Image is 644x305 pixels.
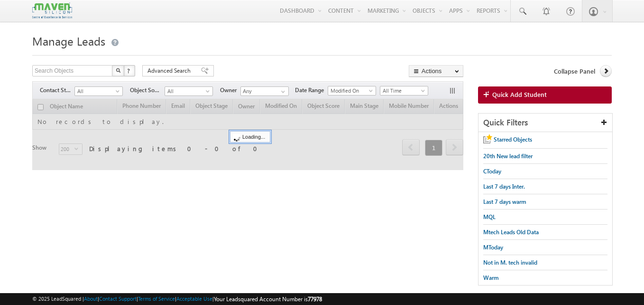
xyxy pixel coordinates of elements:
[483,244,503,251] span: MToday
[328,86,373,95] span: Modified On
[295,86,328,95] span: Date Range
[75,87,120,95] span: All
[32,2,72,19] img: Custom Logo
[478,86,612,104] a: Quick Add Student
[483,168,501,175] span: CToday
[380,86,428,95] a: All Time
[124,65,135,76] button: ?
[554,67,595,76] span: Collapse Panel
[74,86,123,96] a: All
[409,65,463,77] button: Actions
[165,86,213,96] a: All
[483,259,537,266] span: Not in M. tech invalid
[40,86,74,95] span: Contact Stage
[483,274,499,281] span: Warm
[84,295,98,302] a: About
[165,87,210,95] span: All
[176,295,212,302] a: Acceptable Use
[492,90,547,99] span: Quick Add Student
[483,213,496,220] span: MQL
[478,114,612,132] div: Quick Filters
[240,86,289,96] input: Type to Search
[138,295,175,302] a: Terms of Service
[494,136,532,143] span: Starred Objects
[483,183,525,190] span: Last 7 days Inter.
[130,86,165,95] span: Object Source
[230,131,270,143] div: Loading...
[116,68,120,73] img: Search
[32,33,105,48] span: Manage Leads
[483,229,539,236] span: Mtech Leads Old Data
[308,295,322,303] span: 77978
[127,67,131,75] span: ?
[276,87,288,96] a: Show All Items
[483,152,533,160] span: 20th New lead filter
[214,295,322,303] span: Your Leadsquared Account Number is
[32,295,322,304] span: © 2025 LeadSquared | | | | |
[328,86,376,95] a: Modified On
[483,198,526,205] span: Last 7 days warm
[220,86,240,95] span: Owner
[147,67,193,75] span: Advanced Search
[99,295,137,302] a: Contact Support
[380,86,425,95] span: All Time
